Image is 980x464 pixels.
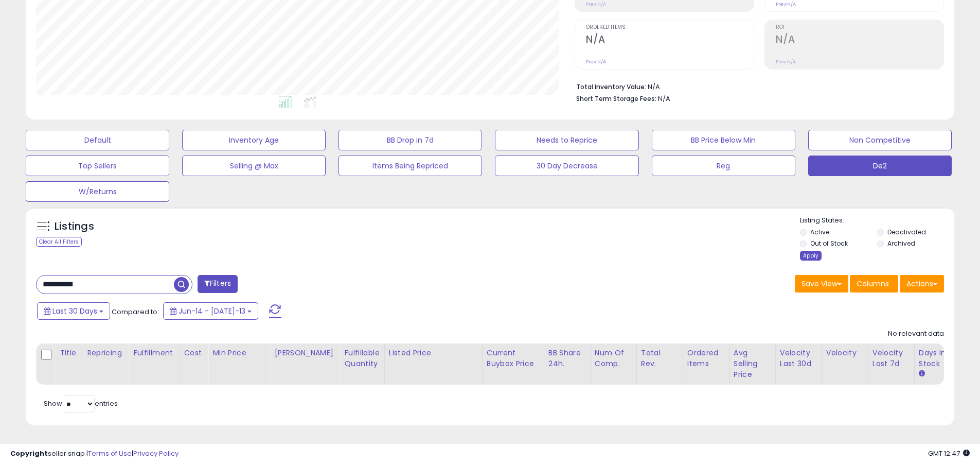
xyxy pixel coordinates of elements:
[163,302,258,320] button: Jun-14 - [DATE]-13
[586,25,754,30] span: Ordered Items
[652,156,795,176] button: Reg
[87,348,124,358] div: Repricing
[887,239,915,248] label: Archived
[338,130,482,150] button: BB Drop in 7d
[586,59,606,65] small: Prev: N/A
[888,329,944,339] div: No relevant data
[576,94,656,103] b: Short Term Storage Fees:
[808,130,952,150] button: Non Competitive
[88,449,132,458] a: Terms of Use
[389,348,478,358] div: Listed Price
[26,156,169,176] button: Top Sellers
[55,219,94,234] h5: Listings
[795,275,848,293] button: Save View
[734,348,771,380] div: Avg Selling Price
[776,59,796,65] small: Prev: N/A
[182,130,326,150] button: Inventory Age
[198,275,238,293] button: Filters
[10,449,48,458] strong: Copyright
[10,449,179,459] div: seller snap | |
[495,130,638,150] button: Needs to Reprice
[495,156,638,176] button: 30 Day Decrease
[112,307,159,317] span: Compared to:
[212,348,265,358] div: Min Price
[810,239,848,248] label: Out of Stock
[658,94,670,104] span: N/A
[919,369,925,379] small: Days In Stock.
[810,228,829,236] label: Active
[595,348,632,369] div: Num of Comp.
[182,156,326,176] button: Selling @ Max
[900,275,944,293] button: Actions
[26,181,169,202] button: W/Returns
[850,275,898,293] button: Columns
[586,1,606,7] small: Prev: N/A
[576,80,936,92] li: N/A
[44,399,118,408] span: Show: entries
[641,348,679,369] div: Total Rev.
[687,348,725,369] div: Ordered Items
[808,156,952,176] button: De2
[800,216,954,226] p: Listing States:
[586,33,754,47] h2: N/A
[776,33,943,47] h2: N/A
[652,130,795,150] button: BB Price Below Min
[776,1,796,7] small: Prev: N/A
[179,306,245,316] span: Jun-14 - [DATE]-13
[928,449,970,458] span: 2025-08-13 12:47 GMT
[338,156,482,176] button: Items Being Repriced
[576,82,646,91] b: Total Inventory Value:
[887,228,926,236] label: Deactivated
[857,279,889,289] span: Columns
[487,348,540,369] div: Current Buybox Price
[37,302,110,320] button: Last 30 Days
[780,348,817,369] div: Velocity Last 30d
[800,251,822,261] div: Apply
[344,348,380,369] div: Fulfillable Quantity
[919,348,956,369] div: Days In Stock
[26,130,169,150] button: Default
[274,348,335,358] div: [PERSON_NAME]
[776,25,943,30] span: ROI
[872,348,910,369] div: Velocity Last 7d
[133,348,175,358] div: Fulfillment
[133,449,179,458] a: Privacy Policy
[548,348,586,369] div: BB Share 24h.
[60,348,78,358] div: Title
[36,237,82,247] div: Clear All Filters
[826,348,864,358] div: Velocity
[184,348,204,358] div: Cost
[52,306,97,316] span: Last 30 Days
